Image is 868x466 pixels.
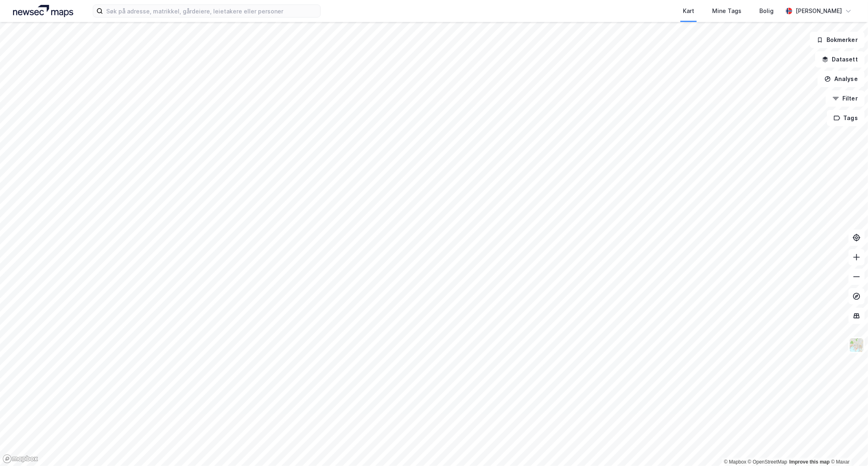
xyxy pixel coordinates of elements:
button: Tags [827,110,865,126]
a: Improve this map [789,459,830,465]
div: Mine Tags [712,6,741,16]
a: Mapbox [724,459,746,465]
div: Kontrollprogram for chat [827,427,868,466]
a: Mapbox homepage [2,454,38,464]
iframe: Chat Widget [827,427,868,466]
img: logo.a4113a55bc3d86da70a041830d287a7e.svg [13,5,73,17]
button: Filter [826,90,865,107]
div: Kart [683,6,694,16]
button: Datasett [815,51,865,68]
div: Bolig [759,6,774,16]
button: Analyse [818,71,865,87]
div: [PERSON_NAME] [796,6,842,16]
a: OpenStreetMap [748,459,787,465]
button: Bokmerker [810,32,865,48]
img: Z [849,337,864,353]
input: Søk på adresse, matrikkel, gårdeiere, leietakere eller personer [103,5,320,17]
